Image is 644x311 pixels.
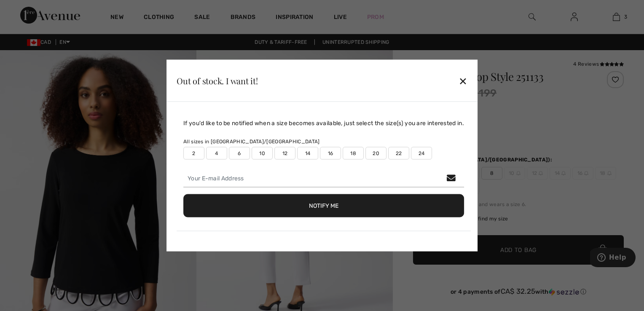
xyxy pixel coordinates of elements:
[183,170,464,188] input: Your E-mail Address
[274,147,295,160] label: 12
[229,147,250,160] label: 6
[388,147,409,160] label: 22
[252,147,273,160] label: 10
[459,72,467,89] div: ✕
[297,147,318,160] label: 14
[343,147,364,160] label: 18
[183,147,204,160] label: 2
[183,119,464,128] div: If you'd like to be notified when a size becomes available, just select the size(s) you are inter...
[183,194,464,217] button: Notify Me
[19,6,36,13] span: Help
[183,138,464,145] div: All sizes in [GEOGRAPHIC_DATA]/[GEOGRAPHIC_DATA]
[411,147,432,160] label: 24
[365,147,386,160] label: 20
[206,147,227,160] label: 4
[177,76,258,85] div: Out of stock. I want it!
[320,147,341,160] label: 16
